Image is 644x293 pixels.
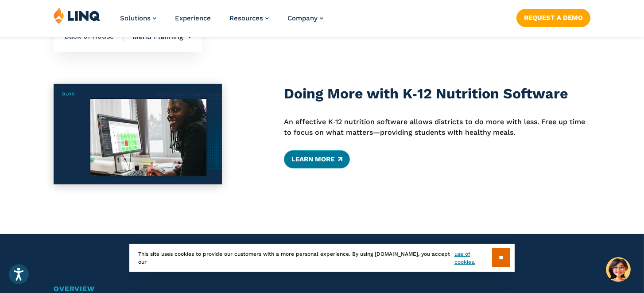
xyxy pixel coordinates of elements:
p: An effective K‑12 nutrition software allows districts to do more with less. Free up time to focus... [284,117,590,138]
span: Solutions [120,14,151,22]
h3: Doing More with K‑12 Nutrition Software [284,84,590,104]
a: Solutions [120,14,156,22]
a: Company [287,14,323,22]
span: Back of House [64,32,124,42]
button: Hello, have a question? Let’s chat. [606,257,631,282]
a: Request a Demo [516,9,590,27]
nav: Button Navigation [516,7,590,27]
div: This site uses cookies to provide our customers with a more personal experience. By using [DOMAIN... [129,244,515,272]
span: Company [287,14,318,22]
a: Learn More [284,150,350,168]
img: K‑12 nutrition software [54,84,222,184]
img: LINQ | K‑12 Software [54,7,101,24]
nav: Primary Navigation [120,7,323,36]
span: Resources [229,14,263,22]
a: Resources [229,14,269,22]
a: use of cookies. [454,250,492,266]
a: Experience [175,14,211,22]
li: Menu Planning [124,21,191,52]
